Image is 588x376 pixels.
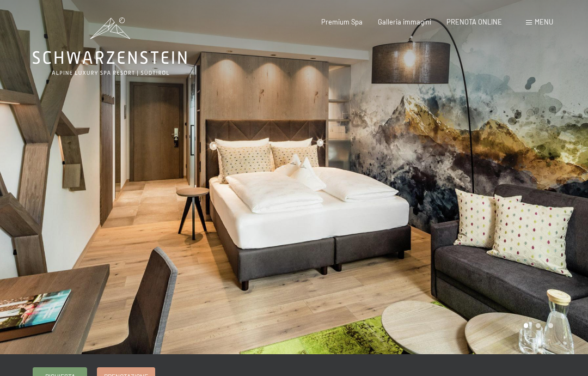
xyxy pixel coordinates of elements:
[378,17,431,26] a: Galleria immagini
[321,17,363,26] a: Premium Spa
[535,17,553,26] span: Menu
[446,17,502,26] a: PRENOTA ONLINE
